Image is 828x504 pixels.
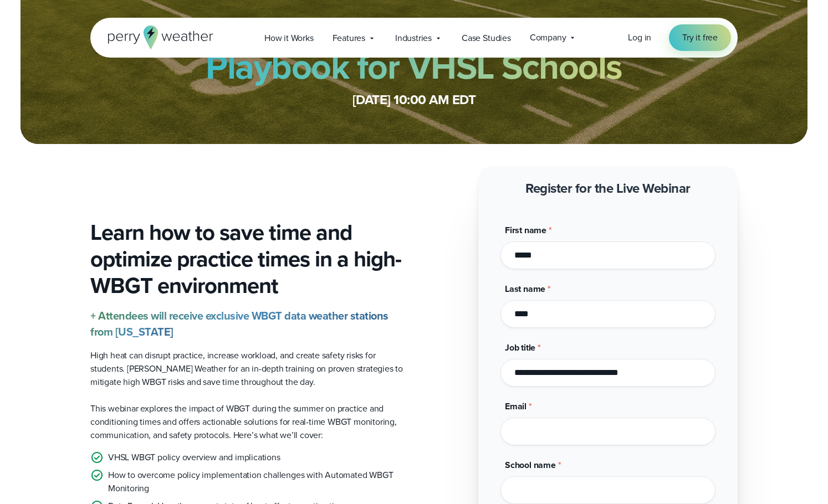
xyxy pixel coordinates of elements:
p: VHSL WBGT policy overview and implications [108,451,280,464]
p: High heat can disrupt practice, increase workload, and create safety risks for students. [PERSON_... [90,349,405,389]
a: Log in [628,31,651,44]
span: Case Studies [462,32,511,45]
span: School name [505,459,556,471]
span: Email [505,400,527,413]
a: Case Studies [452,27,520,49]
span: Features [333,32,365,45]
span: Log in [628,31,651,44]
span: Try it free [682,31,718,44]
strong: + Attendees will receive exclusive WBGT data weather stations from [US_STATE] [90,307,389,340]
strong: Register for the Live Webinar [525,178,691,198]
a: How it Works [255,27,323,49]
h3: Learn how to save time and optimize practice times in a high-WBGT environment [90,219,405,299]
span: Last name [505,282,545,295]
a: Try it free [669,24,731,51]
span: How it Works [264,32,314,45]
strong: [DATE] 10:00 AM EDT [352,90,476,110]
p: This webinar explores the impact of WBGT during the summer on practice and conditioning times and... [90,402,405,442]
span: First name [505,224,546,236]
span: Company [530,31,566,44]
span: Industries [395,32,432,45]
strong: The Preseason WBGT Playbook for VHSL Schools [206,5,622,92]
p: How to overcome policy implementation challenges with Automated WBGT Monitoring [108,469,405,495]
span: Job title [505,341,535,354]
